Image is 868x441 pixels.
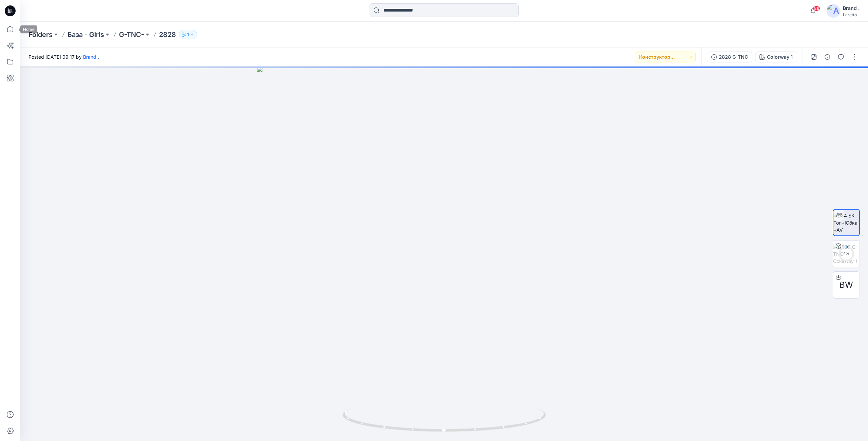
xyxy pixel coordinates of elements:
[813,6,820,11] span: 86
[843,12,860,17] div: Laretto
[822,52,833,62] button: Details
[83,54,99,60] a: Brand .
[838,251,854,256] div: 4 %
[755,52,797,62] button: Colorway 1
[833,212,859,233] img: 134 БК Топ+Юбка +AV
[833,243,860,265] img: 2828 G-TNC Colorway 1
[827,4,840,18] img: avatar
[67,30,104,39] a: База - Girls
[28,53,99,60] span: Posted [DATE] 09:17 by
[187,31,189,38] p: 1
[840,279,853,291] span: BW
[159,30,176,39] p: 2828
[767,53,793,61] div: Colorway 1
[707,52,752,62] button: 2828 G-TNC
[843,4,860,12] div: Brand .
[28,30,53,39] a: Folders
[719,53,748,61] div: 2828 G-TNC
[119,30,144,39] a: G-TNC-
[179,30,197,39] button: 1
